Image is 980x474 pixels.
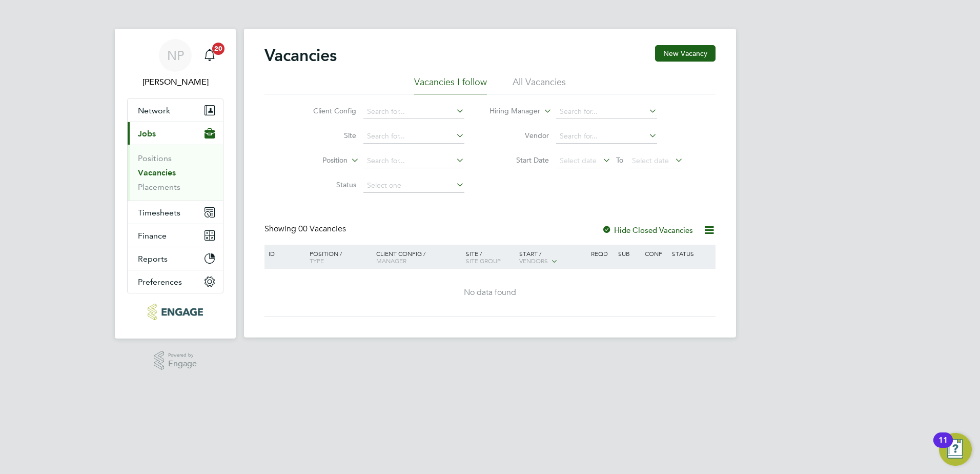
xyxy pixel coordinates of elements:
[466,256,501,265] span: Site Group
[588,245,615,262] div: Reqd
[138,153,172,163] a: Positions
[264,224,348,234] div: Showing
[519,256,548,265] span: Vendors
[138,168,176,177] a: Vacancies
[302,245,374,269] div: Position /
[127,76,223,88] span: Nick Plumridge
[212,43,224,55] span: 20
[363,154,464,168] input: Search for...
[128,99,223,122] button: Network
[266,287,714,298] div: No data found
[264,45,337,66] h2: Vacancies
[490,131,549,140] label: Vendor
[138,182,180,192] a: Placements
[128,270,223,293] button: Preferences
[266,245,302,262] div: ID
[115,29,236,339] nav: Main navigation
[138,231,167,241] span: Finance
[127,39,223,88] a: NP[PERSON_NAME]
[642,245,669,262] div: Conf
[613,153,626,167] span: To
[128,145,223,201] div: Jobs
[138,277,182,287] span: Preferences
[148,304,202,320] img: konnectrecruit-logo-retina.png
[167,49,184,62] span: NP
[481,106,540,116] label: Hiring Manager
[655,45,716,62] button: New Vacancy
[297,180,356,189] label: Status
[363,105,464,119] input: Search for...
[938,440,948,453] div: 11
[138,208,180,218] span: Timesheets
[939,433,972,466] button: Open Resource Center, 11 new notifications
[414,76,487,94] li: Vacancies I follow
[128,224,223,247] button: Finance
[127,304,223,320] a: Go to home page
[154,351,197,370] a: Powered byEngage
[138,254,168,264] span: Reports
[297,106,356,115] label: Client Config
[138,106,170,115] span: Network
[363,179,464,193] input: Select one
[560,156,597,165] span: Select date
[513,76,566,94] li: All Vacancies
[669,245,714,262] div: Status
[463,245,517,269] div: Site /
[289,155,348,166] label: Position
[556,105,657,119] input: Search for...
[168,351,197,360] span: Powered by
[128,201,223,224] button: Timesheets
[490,155,549,165] label: Start Date
[199,39,220,72] a: 20
[298,224,346,234] span: 00 Vacancies
[168,360,197,368] span: Engage
[632,156,669,165] span: Select date
[556,129,657,144] input: Search for...
[376,256,406,265] span: Manager
[138,129,156,139] span: Jobs
[363,129,464,144] input: Search for...
[602,225,693,235] label: Hide Closed Vacancies
[297,131,356,140] label: Site
[374,245,463,269] div: Client Config /
[310,256,324,265] span: Type
[616,245,642,262] div: Sub
[128,122,223,145] button: Jobs
[128,247,223,270] button: Reports
[517,245,588,270] div: Start /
